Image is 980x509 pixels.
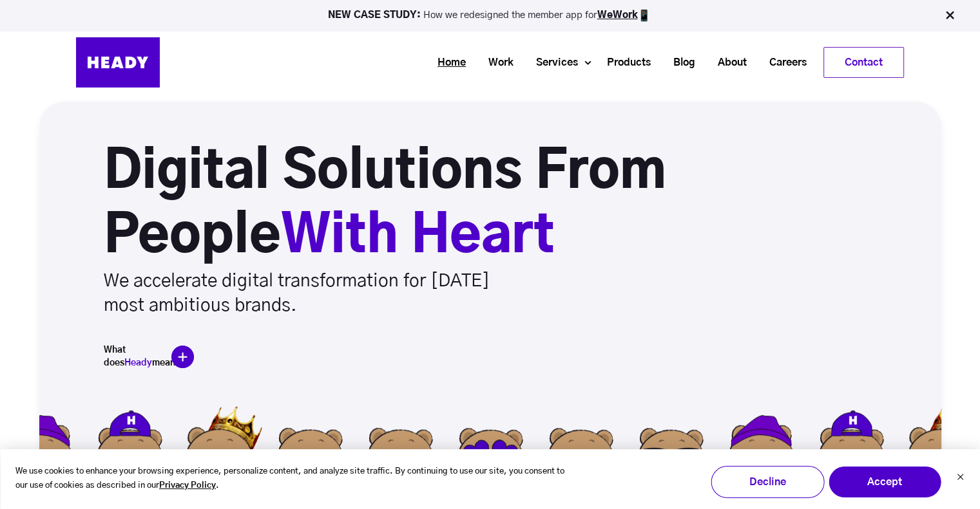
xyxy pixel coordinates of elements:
[711,466,824,498] button: Decline
[124,358,152,367] span: Heady
[265,403,355,494] img: Bear5-3
[6,9,974,22] p: How we redesigned the member app for
[104,269,526,318] p: We accelerate digital transformation for [DATE] most ambitious brands.
[104,140,787,269] h1: Digital Solutions From People
[626,403,716,494] img: Bear6-3
[535,403,626,494] img: Bear8-3
[171,346,194,368] img: plus-icon
[355,403,445,494] img: Bear1-3
[76,37,160,88] img: Heady_Logo_Web-01 (1)
[445,403,535,494] img: Bear7-3
[175,403,265,494] img: Bear3-3
[638,9,651,22] img: app emoji
[104,344,168,369] h5: What does mean?
[421,51,472,75] a: Home
[84,403,175,494] img: Bear2-3
[702,51,753,75] a: About
[657,51,702,75] a: Blog
[806,403,896,494] img: Bear2-3
[173,47,904,78] div: Navigation Menu
[824,48,903,77] a: Contact
[15,465,573,494] p: We use cookies to enhance your browsing experience, personalize content, and analyze site traffic...
[956,472,964,485] button: Dismiss cookie banner
[472,51,520,75] a: Work
[159,479,216,494] a: Privacy Policy
[520,51,584,75] a: Services
[943,9,956,22] img: Close Bar
[281,211,555,263] span: With Heart
[328,10,423,20] strong: NEW CASE STUDY:
[591,51,657,75] a: Products
[597,10,638,20] a: WeWork
[753,51,813,75] a: Careers
[828,466,941,498] button: Accept
[716,403,806,494] img: Bear4-3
